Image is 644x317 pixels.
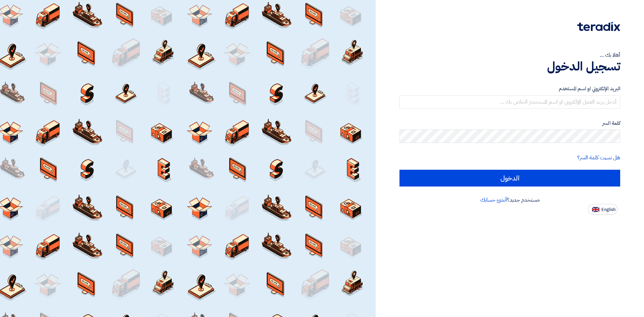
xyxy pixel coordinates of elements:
div: مستخدم جديد؟ [399,196,620,204]
div: أهلا بك ... [399,51,620,59]
a: أنشئ حسابك [480,196,507,204]
span: English [601,207,615,212]
label: البريد الإلكتروني او اسم المستخدم [399,85,620,93]
a: هل نسيت كلمة السر؟ [577,154,620,162]
img: en-US.png [592,207,599,212]
input: أدخل بريد العمل الإلكتروني او اسم المستخدم الخاص بك ... [399,95,620,109]
input: الدخول [399,170,620,187]
h1: تسجيل الدخول [399,59,620,74]
img: Teradix logo [577,22,620,31]
label: كلمة السر [399,119,620,127]
button: English [588,204,618,215]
